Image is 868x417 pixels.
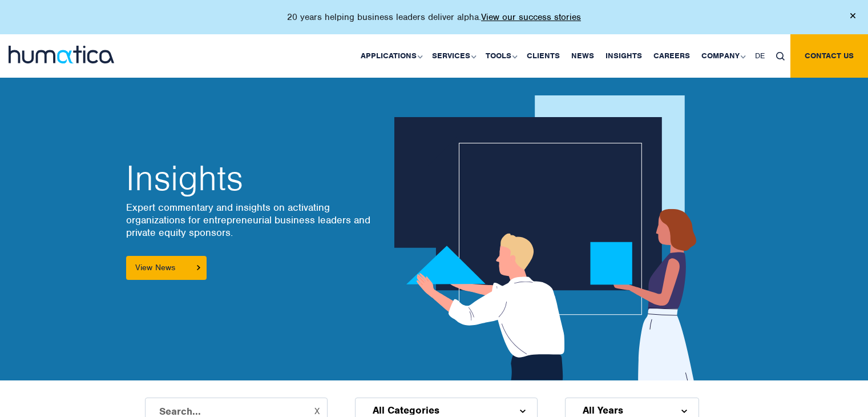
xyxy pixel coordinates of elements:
a: Company [696,34,749,78]
a: Services [426,34,480,78]
a: Careers [648,34,696,78]
a: Applications [355,34,426,78]
button: X [314,407,320,416]
img: logo [9,46,114,63]
p: 20 years helping business leaders deliver alpha. [287,11,581,23]
a: Clients [521,34,566,78]
img: search_icon [776,52,785,61]
a: Tools [480,34,521,78]
a: Insights [600,34,648,78]
img: d_arroww [681,410,687,413]
span: All Categories [373,406,439,415]
span: DE [755,51,765,61]
img: d_arroww [520,410,525,413]
a: Contact us [790,34,868,78]
span: All Years [583,406,623,415]
p: Expert commentary and insights on activating organizations for entrepreneurial business leaders a... [126,201,372,239]
a: View our success stories [481,11,581,23]
img: about_banner1 [394,95,709,380]
a: DE [749,34,770,78]
a: News [566,34,600,78]
img: arrowicon [197,265,200,270]
h2: Insights [126,161,372,195]
a: View News [126,256,207,280]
